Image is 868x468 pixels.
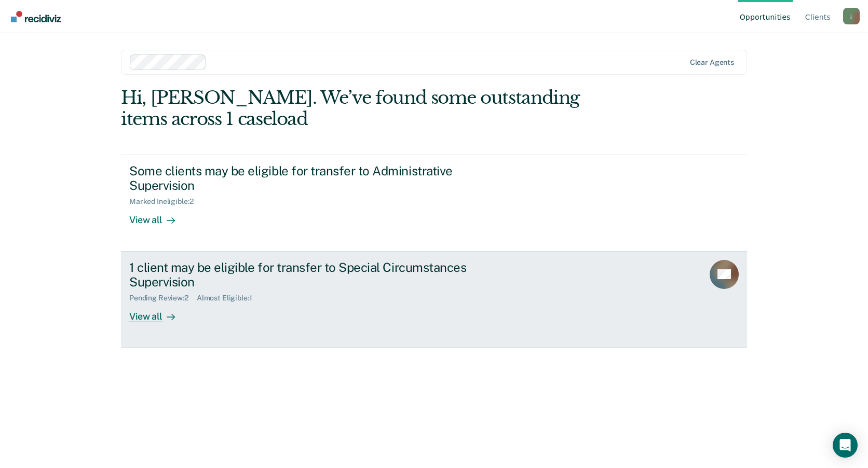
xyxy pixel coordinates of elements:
button: Profile dropdown button [843,8,860,24]
a: 1 client may be eligible for transfer to Special Circumstances SupervisionPending Review:2Almost ... [121,252,747,348]
a: Some clients may be eligible for transfer to Administrative SupervisionMarked Ineligible:2View all [121,155,747,252]
div: Open Intercom Messenger [833,433,858,458]
div: View all [129,206,187,226]
div: Marked Ineligible : 2 [129,197,201,206]
div: 1 client may be eligible for transfer to Special Circumstances Supervision [129,260,494,290]
div: Almost Eligible : 1 [197,294,261,302]
img: Recidiviz [11,11,61,22]
div: Some clients may be eligible for transfer to Administrative Supervision [129,163,494,194]
div: View all [129,302,187,323]
div: Clear agents [690,58,734,67]
div: Pending Review : 2 [129,294,197,302]
div: Hi, [PERSON_NAME]. We’ve found some outstanding items across 1 caseload [121,87,622,130]
div: j [843,8,860,24]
